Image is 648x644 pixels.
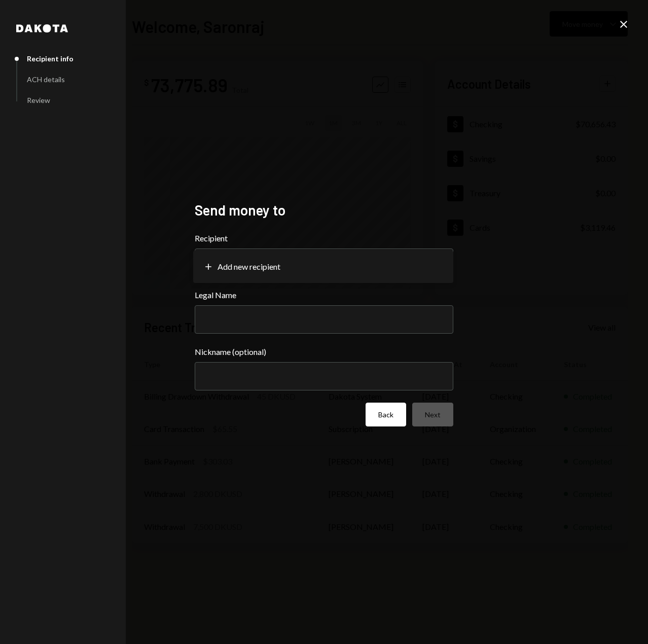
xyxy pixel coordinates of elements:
[195,289,453,301] label: Legal Name
[366,403,406,426] button: Back
[195,346,453,358] label: Nickname (optional)
[27,75,65,84] div: ACH details
[218,261,280,273] span: Add new recipient
[195,200,453,220] h2: Send money to
[195,248,453,277] button: Recipient
[27,54,74,63] div: Recipient info
[27,96,50,104] div: Review
[195,232,453,244] label: Recipient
